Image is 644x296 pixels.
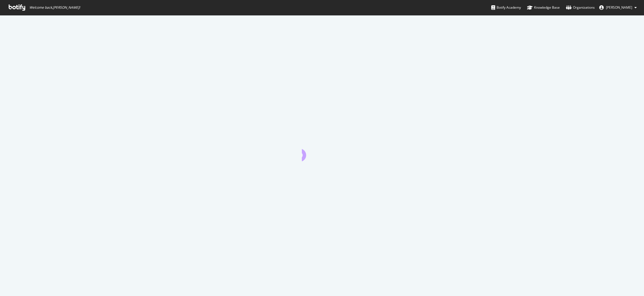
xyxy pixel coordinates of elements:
[29,5,80,10] span: Welcome back, [PERSON_NAME] !
[595,3,641,12] button: [PERSON_NAME]
[527,5,560,10] div: Knowledge Base
[566,5,595,10] div: Organizations
[302,141,342,161] div: animation
[606,5,632,10] span: Chris LeCompte
[491,5,521,10] div: Botify Academy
